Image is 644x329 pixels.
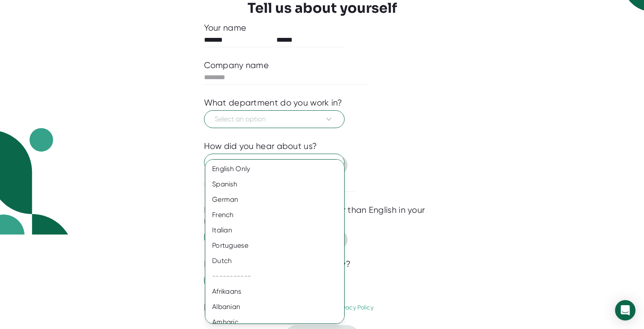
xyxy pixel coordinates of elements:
div: German [205,192,344,207]
div: English Only [205,161,344,177]
div: Spanish [205,177,344,192]
div: Albanian [205,299,344,315]
div: Afrikaans [205,284,344,299]
div: Italian [205,223,344,238]
div: ----------- [205,269,344,284]
div: French [205,207,344,223]
div: Dutch [205,253,344,269]
div: Portuguese [205,238,344,253]
div: Open Intercom Messenger [615,300,635,320]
